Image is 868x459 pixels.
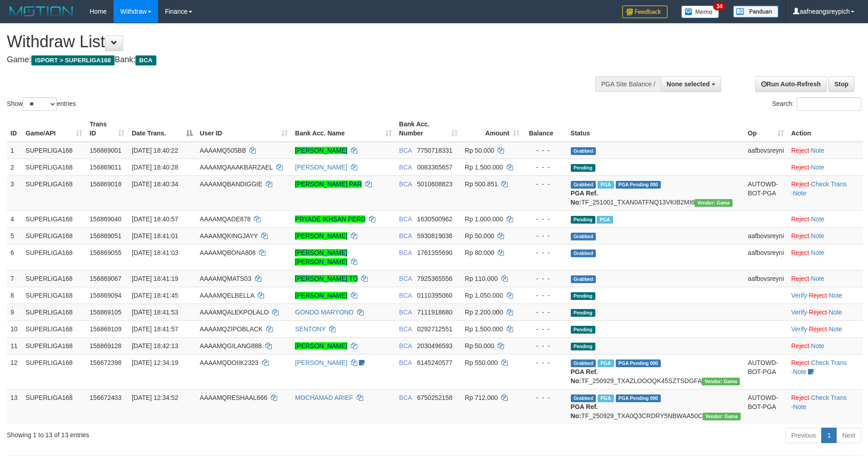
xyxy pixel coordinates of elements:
[667,80,710,88] span: None selected
[788,244,863,270] td: ·
[791,292,807,299] a: Verify
[90,232,121,239] span: 156869051
[788,142,863,159] td: ·
[713,2,725,10] span: 34
[597,216,613,224] span: Marked by aafchhiseyha
[744,227,788,244] td: aafbovsreyni
[828,292,842,299] a: Note
[295,359,347,366] a: [PERSON_NAME]
[399,325,412,333] span: BCA
[417,164,453,171] span: Copy 0083365657 to clipboard
[465,232,494,239] span: Rp 50.000
[291,116,395,142] th: Bank Acc. Name: activate to sort column ascending
[22,159,86,175] td: SUPERLIGA168
[22,210,86,227] td: SUPERLIGA168
[295,164,347,171] a: [PERSON_NAME]
[702,378,740,385] span: Vendor URL: https://trx31.1velocity.biz
[417,275,453,282] span: Copy 7925365556 to clipboard
[571,309,595,317] span: Pending
[788,337,863,354] td: ·
[811,215,825,223] a: Note
[571,216,595,224] span: Pending
[200,342,262,349] span: AAAAMQGILANG888
[791,215,809,223] a: Reject
[595,76,661,92] div: PGA Site Balance /
[7,354,22,389] td: 12
[399,342,412,349] span: BCA
[399,164,412,171] span: BCA
[90,325,121,333] span: 156869109
[791,325,807,333] a: Verify
[295,342,347,349] a: [PERSON_NAME]
[132,180,178,188] span: [DATE] 18:40:34
[200,309,269,316] span: AAAAMQALEKPOLALO
[295,275,358,282] a: [PERSON_NAME] TO
[417,249,453,256] span: Copy 1761355690 to clipboard
[90,180,121,188] span: 156869018
[295,309,354,316] a: GONDO MARYONO
[811,394,847,401] a: Check Trans
[571,181,596,189] span: Grabbed
[465,342,494,349] span: Rp 50.000
[7,175,22,210] td: 3
[7,337,22,354] td: 11
[128,116,196,142] th: Date Trans.: activate to sort column descending
[527,341,564,350] div: - - -
[7,5,76,18] img: MOTION_logo.png
[22,270,86,287] td: SUPERLIGA168
[132,359,178,366] span: [DATE] 12:34:19
[399,309,412,316] span: BCA
[132,342,178,349] span: [DATE] 18:42:13
[7,287,22,304] td: 8
[681,5,719,18] img: Button%20Memo.svg
[200,180,263,188] span: AAAAMQBANDIGGIE
[791,275,809,282] a: Reject
[417,342,453,349] span: Copy 2030496593 to clipboard
[571,164,595,172] span: Pending
[465,359,498,366] span: Rp 550.000
[90,147,121,154] span: 156869001
[571,394,596,402] span: Grabbed
[788,389,863,424] td: · ·
[7,427,355,439] div: Showing 1 to 13 of 13 entries
[200,275,251,282] span: AAAAMQMATS03
[200,232,258,239] span: AAAAMQKINGJAYY
[527,180,564,189] div: - - -
[465,215,503,223] span: Rp 1.000.000
[295,249,347,265] a: [PERSON_NAME] [PERSON_NAME]
[90,309,121,316] span: 156869105
[744,244,788,270] td: aafbovsreyni
[7,389,22,424] td: 13
[571,233,596,240] span: Grabbed
[22,337,86,354] td: SUPERLIGA168
[200,249,256,256] span: AAAAMQBONA808
[7,97,76,111] label: Show entries
[703,413,741,420] span: Vendor URL: https://trx31.1velocity.biz
[22,175,86,210] td: SUPERLIGA168
[811,249,825,256] a: Note
[527,274,564,283] div: - - -
[461,116,523,142] th: Amount: activate to sort column ascending
[417,232,453,239] span: Copy 5930819036 to clipboard
[399,215,412,223] span: BCA
[797,97,861,111] input: Search:
[811,164,825,171] a: Note
[399,249,412,256] span: BCA
[295,232,347,239] a: [PERSON_NAME]
[744,354,788,389] td: AUTOWD-BOT-PGA
[527,146,564,155] div: - - -
[399,292,412,299] span: BCA
[598,181,614,189] span: Marked by aafchhiseyha
[809,309,827,316] a: Reject
[7,33,569,51] h1: Withdraw List
[86,116,128,142] th: Trans ID: activate to sort column ascending
[22,244,86,270] td: SUPERLIGA168
[788,227,863,244] td: ·
[417,325,453,333] span: Copy 0292712551 to clipboard
[791,359,809,366] a: Reject
[791,249,809,256] a: Reject
[694,199,733,207] span: Vendor URL: https://trx31.1velocity.biz
[571,326,595,334] span: Pending
[132,147,178,154] span: [DATE] 18:40:22
[295,147,347,154] a: [PERSON_NAME]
